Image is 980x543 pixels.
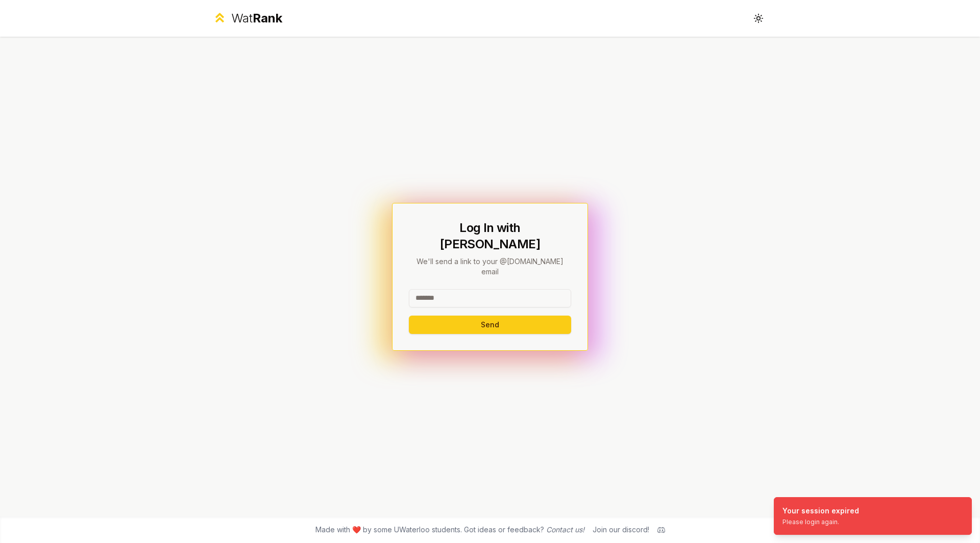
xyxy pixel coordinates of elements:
[409,316,571,334] button: Send
[782,506,859,516] div: Your session expired
[231,10,282,27] div: Wat
[409,256,571,277] p: We'll send a link to your @[DOMAIN_NAME] email
[409,220,571,252] h1: Log In with [PERSON_NAME]
[212,10,282,27] a: WatRank
[593,525,649,535] div: Join our discord!
[315,525,584,535] span: Made with ❤️ by some UWaterloo students. Got ideas or feedback?
[782,518,859,526] div: Please login again.
[546,525,584,534] a: Contact us!
[253,11,282,25] span: Rank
